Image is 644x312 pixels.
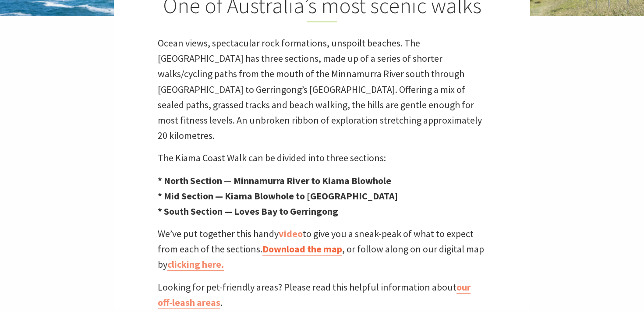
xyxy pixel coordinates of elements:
[158,150,486,166] p: The Kiama Coast Walk can be divided into three sections:
[158,190,398,202] strong: * Mid Section — Kiama Blowhole to [GEOGRAPHIC_DATA]
[158,280,486,310] p: Looking for pet-friendly areas? Please read this helpful information about .
[158,174,391,187] strong: * North Section — Minnamurra River to Kiama Blowhole
[158,226,486,273] p: We’ve put together this handy to give you a sneak-peak of what to expect from each of the section...
[279,227,303,240] a: video
[158,281,471,309] a: our off-leash areas
[262,243,342,255] a: Download the map
[167,258,224,271] a: clicking here.
[158,35,486,143] p: Ocean views, spectacular rock formations, unspoilt beaches. The [GEOGRAPHIC_DATA] has three secti...
[158,205,338,217] strong: * South Section — Loves Bay to Gerringong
